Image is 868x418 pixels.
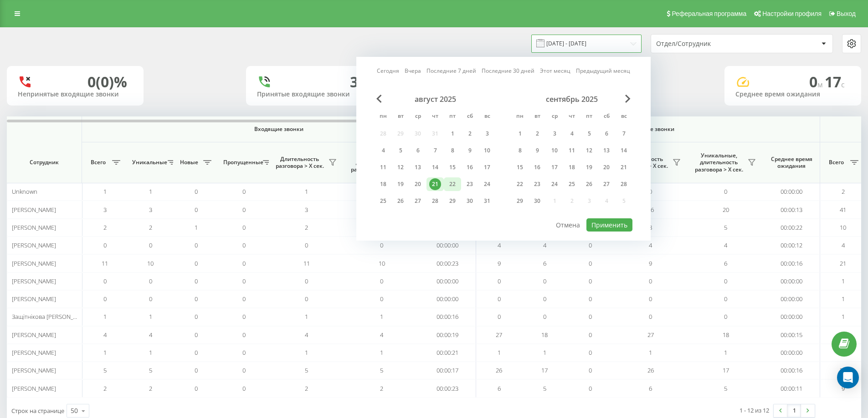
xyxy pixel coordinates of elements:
[723,331,729,339] span: 18
[447,145,458,156] div: 8
[589,277,592,285] span: 0
[563,161,580,174] div: чт 18 сент. 2025 г.
[546,161,563,174] div: ср 17 сент. 2025 г.
[444,127,461,141] div: пт 1 авг. 2025 г.
[350,73,366,91] div: 30
[514,195,526,207] div: 29
[12,295,56,303] span: [PERSON_NAME]
[478,161,496,174] div: вс 17 авг. 2025 г.
[305,187,308,196] span: 1
[419,326,476,344] td: 00:00:19
[498,277,501,285] span: 0
[380,295,383,303] span: 0
[461,144,478,157] div: сб 9 авг. 2025 г.
[149,223,152,232] span: 2
[583,178,595,190] div: 26
[723,206,729,214] span: 20
[242,206,246,214] span: 0
[447,161,458,173] div: 15
[461,127,478,141] div: сб 2 авг. 2025 г.
[426,194,444,208] div: чт 28 авг. 2025 г.
[724,187,727,196] span: 0
[392,144,409,157] div: вт 5 авг. 2025 г.
[787,404,801,417] a: 1
[429,195,441,207] div: 28
[511,161,529,174] div: пн 15 сент. 2025 г.
[511,194,529,208] div: пн 29 сент. 2025 г.
[464,161,476,173] div: 16
[242,187,246,196] span: 0
[498,259,501,267] span: 9
[625,95,631,103] span: Next Month
[615,161,632,174] div: вс 21 сент. 2025 г.
[540,66,570,75] a: Этот месяц
[763,272,820,290] td: 00:00:00
[543,259,546,267] span: 6
[242,312,246,321] span: 0
[132,159,165,166] span: Уникальные
[825,159,847,166] span: Всего
[377,161,389,173] div: 11
[380,277,383,285] span: 0
[563,127,580,141] div: чт 4 сент. 2025 г.
[546,144,563,157] div: ср 10 сент. 2025 г.
[463,110,477,124] abbr: суббота
[392,194,409,208] div: вт 26 авг. 2025 г.
[566,161,578,173] div: 18
[195,348,198,357] span: 0
[395,161,406,173] div: 12
[589,241,592,249] span: 0
[724,312,727,321] span: 0
[478,127,496,141] div: вс 3 авг. 2025 г.
[618,145,630,156] div: 14
[601,145,612,156] div: 13
[461,177,478,191] div: сб 23 авг. 2025 г.
[763,237,820,254] td: 00:00:12
[195,259,198,267] span: 0
[541,331,548,339] span: 18
[305,277,308,285] span: 0
[419,237,476,254] td: 00:00:00
[481,161,493,173] div: 17
[598,144,615,157] div: сб 13 сент. 2025 г.
[87,159,109,166] span: Всего
[511,177,529,191] div: пн 22 сент. 2025 г.
[837,367,859,388] div: Open Intercom Messenger
[149,206,152,214] span: 3
[601,128,612,140] div: 6
[842,187,845,196] span: 2
[12,223,56,232] span: [PERSON_NAME]
[842,312,845,321] span: 1
[419,344,476,362] td: 00:00:21
[514,178,526,190] div: 22
[511,144,529,157] div: пн 8 сент. 2025 г.
[617,110,631,124] abbr: воскресенье
[409,144,426,157] div: ср 6 авг. 2025 г.
[429,161,441,173] div: 14
[15,159,74,166] span: Сотрудник
[763,201,820,218] td: 00:00:13
[529,194,546,208] div: вт 30 сент. 2025 г.
[566,145,578,156] div: 11
[103,331,107,339] span: 4
[498,295,501,303] span: 0
[529,177,546,191] div: вт 23 сент. 2025 г.
[149,241,152,249] span: 0
[672,10,746,17] span: Реферальная программа
[305,331,308,339] span: 4
[195,312,198,321] span: 0
[763,183,820,201] td: 00:00:00
[529,161,546,174] div: вт 16 сент. 2025 г.
[478,144,496,157] div: вс 10 авг. 2025 г.
[419,272,476,290] td: 00:00:00
[482,66,534,75] a: Последние 30 дней
[649,259,652,267] span: 9
[103,295,107,303] span: 0
[580,127,598,141] div: пт 5 сент. 2025 г.
[649,241,652,249] span: 4
[447,195,458,207] div: 29
[392,161,409,174] div: вт 12 авг. 2025 г.
[566,128,578,140] div: 4
[12,277,56,285] span: [PERSON_NAME]
[496,331,502,339] span: 27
